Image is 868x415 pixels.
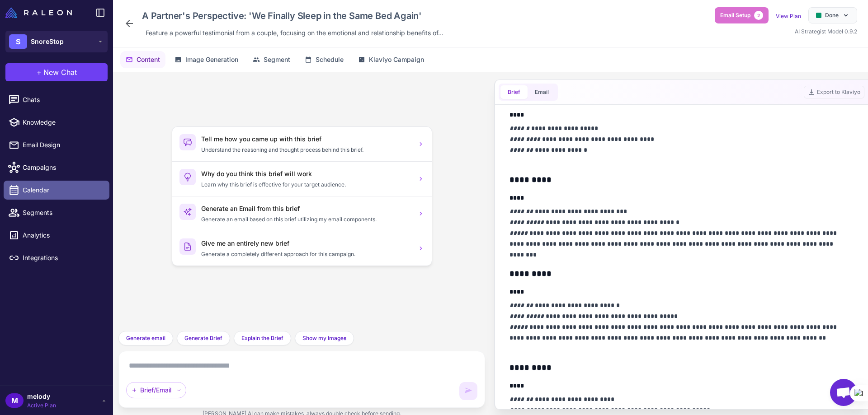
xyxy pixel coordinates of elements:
button: Email [528,85,556,99]
div: S [9,34,27,49]
button: Image Generation [169,51,244,68]
span: Show my Images [302,334,346,342]
div: Open chat [830,379,857,406]
button: Content [120,51,165,68]
span: Analytics [23,230,102,240]
a: Analytics [4,226,109,245]
button: Schedule [299,51,349,68]
p: Learn why this brief is effective for your target audience. [201,181,412,189]
span: Generate email [126,334,165,342]
button: Email Setup2 [715,7,769,23]
p: Generate a completely different approach for this campaign. [201,250,412,258]
span: Email Design [23,140,102,150]
button: Brief [500,85,528,99]
a: Raleon Logo [5,7,75,18]
button: Explain the Brief [234,331,291,345]
span: Segment [264,55,290,65]
span: New Chat [43,67,77,78]
button: Generate Brief [177,331,230,345]
button: SSnoreStop [5,31,108,52]
span: Explain the Brief [241,334,283,342]
span: Klaviyo Campaign [369,55,424,65]
button: Klaviyo Campaign [353,51,429,68]
span: Done [825,11,839,19]
span: Schedule [316,55,344,65]
span: Segments [23,208,102,218]
a: Integrations [4,248,109,267]
h3: Generate an Email from this brief [201,204,412,214]
div: Click to edit campaign name [138,7,447,24]
span: Feature a powerful testimonial from a couple, focusing on the emotional and relationship benefits... [146,28,443,38]
button: Show my Images [295,331,354,345]
a: Calendar [4,181,109,200]
button: Export to Klaviyo [804,86,864,98]
h3: Give me an entirely new brief [201,238,412,248]
span: Email Setup [720,11,750,19]
span: Content [137,55,160,65]
span: Knowledge [23,117,102,127]
a: Segments [4,203,109,222]
div: Brief/Email [126,382,186,398]
span: Campaigns [23,163,102,173]
p: Understand the reasoning and thought process behind this brief. [201,146,412,154]
span: + [37,67,42,78]
img: Raleon Logo [5,7,72,18]
a: Chats [4,90,109,109]
a: Email Design [4,135,109,154]
a: Campaigns [4,158,109,177]
h3: Why do you think this brief will work [201,169,412,179]
a: View Plan [776,13,801,19]
button: Segment [247,51,296,68]
p: Generate an email based on this brief utilizing my email components. [201,215,412,224]
span: SnoreStop [31,37,64,47]
div: M [5,393,24,408]
span: melody [27,392,56,401]
span: Calendar [23,185,102,195]
span: Generate Brief [184,334,222,342]
span: AI Strategist Model 0.9.2 [795,28,857,35]
button: Generate email [118,331,173,345]
a: Knowledge [4,113,109,132]
h3: Tell me how you came up with this brief [201,134,412,144]
span: Integrations [23,253,102,263]
span: 2 [754,11,763,20]
div: Click to edit description [142,26,447,40]
span: Active Plan [27,401,56,410]
span: Image Generation [185,55,238,65]
button: +New Chat [5,63,108,81]
span: Chats [23,95,102,105]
